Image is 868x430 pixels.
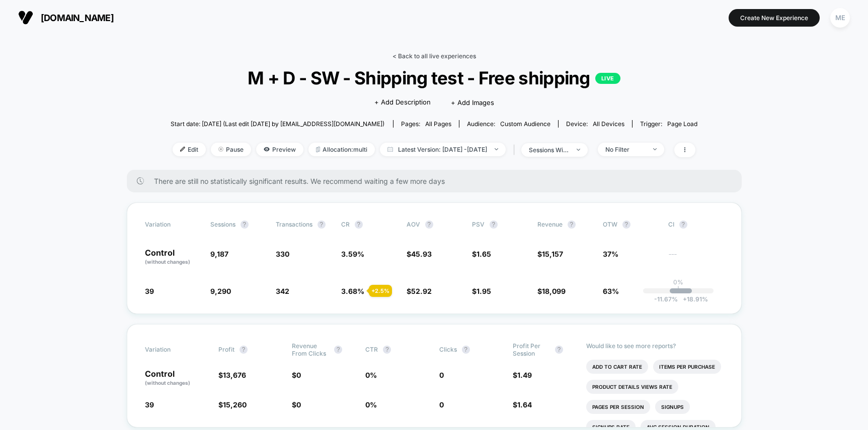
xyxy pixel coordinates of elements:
[154,177,722,185] span: There are still no statistically significant results. We recommend waiting a few more days
[341,221,350,228] span: CR
[341,250,364,258] span: 3.59 %
[558,120,632,128] span: Device:
[407,250,432,258] span: $
[145,221,200,229] span: Variation
[577,149,580,151] img: end
[605,146,646,153] div: No Filter
[292,342,329,357] span: Revenue From Clicks
[537,221,563,228] span: Revenue
[411,250,432,258] span: 45.93
[296,371,301,379] span: 0
[241,221,249,229] button: ?
[593,120,624,128] span: all devices
[542,250,563,258] span: 15,157
[145,249,200,266] p: Control
[240,346,248,354] button: ?
[355,221,363,229] button: ?
[472,287,491,295] span: $
[679,221,687,229] button: ?
[603,250,618,258] span: 37%
[603,287,619,295] span: 63%
[513,400,532,409] span: $
[365,371,377,379] span: 0 %
[542,287,566,295] span: 18,099
[451,98,494,106] span: + Add Images
[472,250,491,258] span: $
[387,147,393,152] img: calendar
[145,342,200,357] span: Variation
[513,371,532,379] span: $
[223,400,247,409] span: 15,260
[683,295,687,303] span: +
[145,370,208,387] p: Control
[407,221,420,228] span: AOV
[218,346,234,353] span: Profit
[145,287,154,295] span: 39
[830,8,850,28] div: ME
[439,400,444,409] span: 0
[653,360,721,374] li: Items Per Purchase
[256,143,303,156] span: Preview
[276,287,289,295] span: 342
[374,97,431,107] span: + Add Description
[517,400,532,409] span: 1.64
[365,346,378,353] span: CTR
[401,120,451,128] div: Pages:
[655,400,690,414] li: Signups
[568,221,576,229] button: ?
[407,287,432,295] span: $
[341,287,364,295] span: 3.68 %
[586,380,678,394] li: Product Details Views Rate
[729,9,820,27] button: Create New Experience
[145,259,190,265] span: (without changes)
[477,250,491,258] span: 1.65
[276,221,312,228] span: Transactions
[677,286,679,293] p: |
[218,400,247,409] span: $
[555,346,563,354] button: ?
[425,221,433,229] button: ?
[180,147,185,152] img: edit
[439,371,444,379] span: 0
[210,250,228,258] span: 9,187
[171,120,384,128] span: Start date: [DATE] (Last edit [DATE] by [EMAIL_ADDRESS][DOMAIN_NAME])
[425,120,451,128] span: all pages
[392,52,476,60] a: < Back to all live experiences
[369,285,392,297] div: + 2.5 %
[529,146,569,154] div: sessions with impression
[462,346,470,354] button: ?
[223,371,246,379] span: 13,676
[622,221,630,229] button: ?
[500,120,550,128] span: Custom Audience
[218,371,246,379] span: $
[145,380,190,386] span: (without changes)
[276,250,289,258] span: 330
[18,10,33,25] img: Visually logo
[654,295,678,303] span: -11.67 %
[439,346,457,353] span: Clicks
[316,147,320,152] img: rebalance
[292,400,301,409] span: $
[673,278,683,286] p: 0%
[653,148,657,150] img: end
[603,221,658,229] span: OTW
[211,143,251,156] span: Pause
[383,346,391,354] button: ?
[308,143,375,156] span: Allocation: multi
[472,221,485,228] span: PSV
[296,400,301,409] span: 0
[197,67,671,88] span: M + D - SW - Shipping test - Free shipping
[586,360,648,374] li: Add To Cart Rate
[517,371,532,379] span: 1.49
[640,120,697,128] div: Trigger:
[537,287,566,295] span: $
[318,221,326,229] button: ?
[467,120,550,128] div: Audience:
[41,13,114,23] span: [DOMAIN_NAME]
[511,143,521,157] span: |
[411,287,432,295] span: 52.92
[218,147,223,152] img: end
[586,400,650,414] li: Pages Per Session
[537,250,563,258] span: $
[15,10,117,26] button: [DOMAIN_NAME]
